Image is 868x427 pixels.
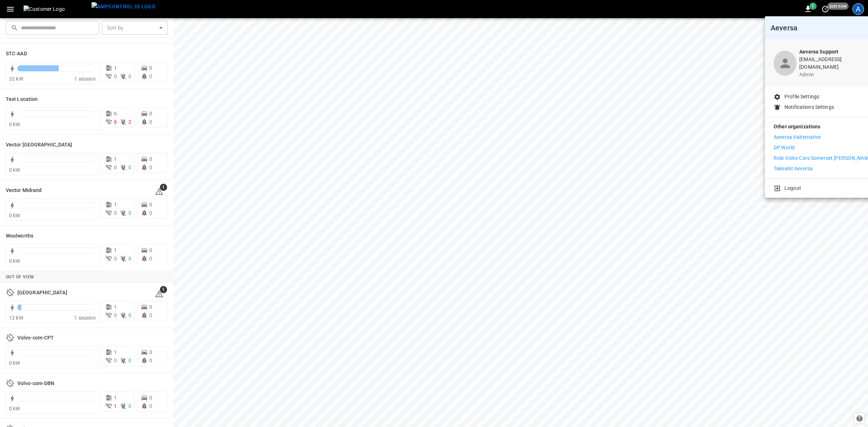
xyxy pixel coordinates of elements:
div: profile-icon [774,51,796,76]
p: Notifications Settings [784,103,834,111]
p: Logout [784,184,801,192]
p: Profile Settings [784,93,819,101]
b: Aeversa Support [799,49,838,55]
p: Aeversa Valternative [774,133,821,141]
p: DP World [774,144,795,151]
p: Takealot Aeversa [774,165,813,172]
